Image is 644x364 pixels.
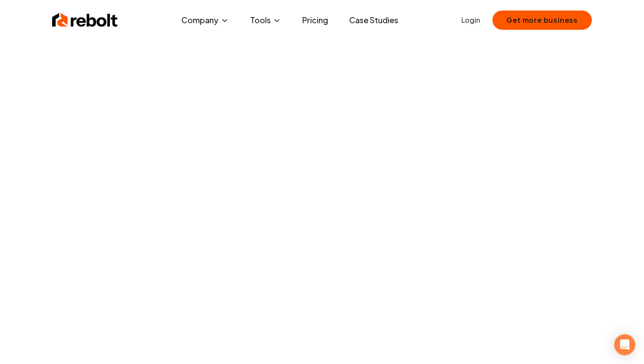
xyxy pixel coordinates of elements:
div: Open Intercom Messenger [614,334,635,355]
img: Rebolt Logo [52,11,118,29]
a: Case Studies [342,11,405,29]
a: Login [461,15,480,25]
button: Tools [243,11,288,29]
button: Company [174,11,236,29]
a: Pricing [295,11,335,29]
button: Get more business [492,11,592,30]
